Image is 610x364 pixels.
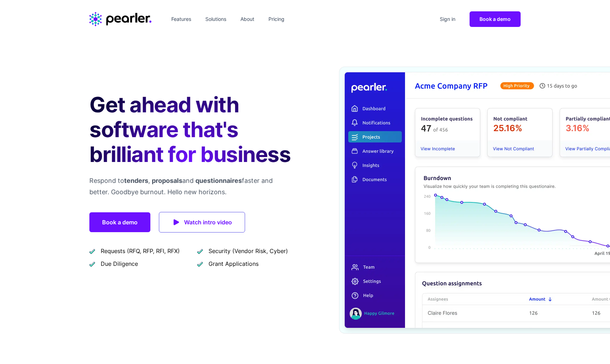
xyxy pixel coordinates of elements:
a: Sign in [437,13,458,25]
span: questionnaires [195,177,242,184]
img: checkmark [89,248,95,254]
a: Features [168,13,194,25]
a: About [238,13,257,25]
p: Respond to , and faster and better. Goodbye burnout. Hello new horizons. [89,175,294,198]
a: Watch intro video [159,212,245,233]
h1: Get ahead with software that's brilliant for business [89,92,294,167]
span: Book a demo [479,16,511,22]
span: proposals [152,177,182,184]
a: Book a demo [470,11,521,27]
span: Watch intro video [184,217,232,227]
img: checkmark [197,261,203,267]
a: Pricing [266,13,287,25]
span: Grant Applications [209,259,259,268]
span: tenders [124,177,148,184]
img: checkmark [89,261,95,267]
a: Solutions [203,13,229,25]
span: Due Diligence [101,259,138,268]
a: Book a demo [89,212,150,232]
a: Home [89,12,151,26]
span: Requests (RFQ, RFP, RFI, RFX) [101,247,180,255]
span: Security (Vendor Risk, Cyber) [209,247,288,255]
img: checkmark [197,248,203,254]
